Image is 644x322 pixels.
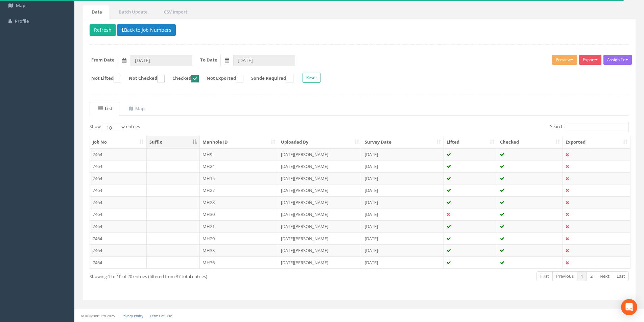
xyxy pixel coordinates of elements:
td: 7464 [90,196,147,208]
a: Map [120,102,152,116]
a: First [536,271,553,281]
th: Lifted: activate to sort column ascending [444,136,498,148]
th: Suffix: activate to sort column descending [147,136,200,148]
td: [DATE][PERSON_NAME] [278,148,362,160]
td: 7464 [90,208,147,220]
td: MH9 [200,148,279,160]
td: 7464 [90,184,147,196]
td: 7464 [90,172,147,184]
a: Privacy Policy [121,314,143,318]
th: Manhole ID: activate to sort column ascending [200,136,279,148]
uib-tab-heading: List [98,105,112,112]
a: Data [83,5,109,19]
a: Last [613,271,629,281]
th: Exported: activate to sort column ascending [563,136,630,148]
td: MH33 [200,244,279,256]
td: MH30 [200,208,279,220]
button: Refresh [90,24,116,36]
button: Export [579,55,601,65]
td: [DATE] [362,172,444,184]
td: [DATE] [362,220,444,232]
td: MH27 [200,184,279,196]
input: From Date [130,55,192,66]
input: Search: [567,122,629,132]
a: 2 [587,271,596,281]
th: Uploaded By: activate to sort column ascending [278,136,362,148]
label: Not Checked [122,75,165,82]
td: [DATE] [362,148,444,160]
label: Search: [550,122,629,132]
td: [DATE][PERSON_NAME] [278,208,362,220]
td: [DATE] [362,160,444,172]
td: [DATE] [362,196,444,208]
td: MH20 [200,232,279,245]
td: [DATE][PERSON_NAME] [278,220,362,232]
a: Next [596,271,613,281]
small: © Kullasoft Ltd 2025 [81,314,115,318]
button: Reset [303,73,320,83]
label: From Date [91,57,115,63]
a: 1 [577,271,587,281]
td: [DATE][PERSON_NAME] [278,172,362,184]
td: [DATE][PERSON_NAME] [278,160,362,172]
a: Previous [552,271,577,281]
td: MH15 [200,172,279,184]
td: [DATE] [362,232,444,245]
td: [DATE] [362,256,444,269]
td: [DATE] [362,208,444,220]
th: Job No: activate to sort column ascending [90,136,147,148]
div: Showing 1 to 10 of 20 entries (filtered from 37 total entries) [90,271,308,280]
td: [DATE][PERSON_NAME] [278,184,362,196]
button: Preview [552,55,577,65]
label: Checked [166,75,199,82]
button: Back to Job Numbers [117,24,176,36]
td: MH24 [200,160,279,172]
td: [DATE][PERSON_NAME] [278,256,362,269]
td: 7464 [90,256,147,269]
td: MH28 [200,196,279,208]
td: MH21 [200,220,279,232]
select: Showentries [101,122,126,132]
td: [DATE][PERSON_NAME] [278,196,362,208]
label: Show entries [90,122,140,132]
a: Batch Update [110,5,154,19]
td: 7464 [90,244,147,256]
td: [DATE] [362,184,444,196]
td: 7464 [90,220,147,232]
th: Survey Date: activate to sort column ascending [362,136,444,148]
td: MH36 [200,256,279,269]
a: Terms of Use [150,314,172,318]
label: Not Exported [200,75,243,82]
td: [DATE][PERSON_NAME] [278,232,362,245]
th: Checked: activate to sort column ascending [497,136,563,148]
label: Sonde Required [244,75,293,82]
span: Profile [15,18,29,24]
td: 7464 [90,160,147,172]
button: Assign To [603,55,632,65]
span: Map [16,2,25,8]
td: 7464 [90,148,147,160]
a: CSV Import [155,5,194,19]
td: [DATE][PERSON_NAME] [278,244,362,256]
label: Not Lifted [85,75,121,82]
a: List [90,102,119,116]
td: 7464 [90,232,147,245]
div: Open Intercom Messenger [621,299,637,315]
uib-tab-heading: Map [129,105,145,112]
label: To Date [200,57,217,63]
input: To Date [233,55,295,66]
td: [DATE] [362,244,444,256]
